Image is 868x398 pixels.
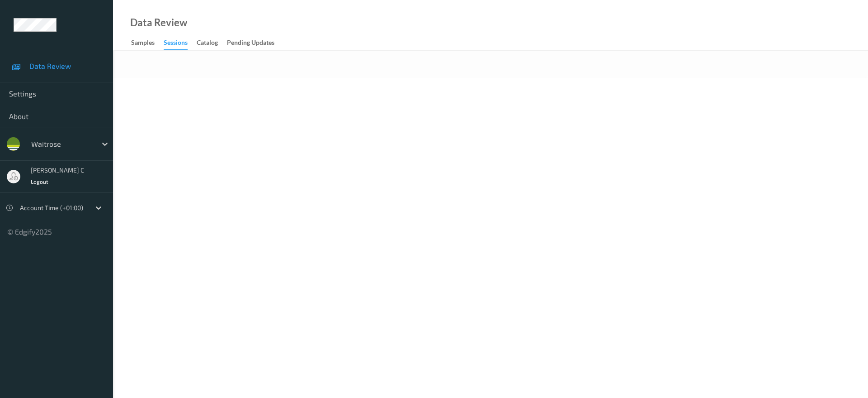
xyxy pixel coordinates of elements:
div: Samples [131,38,155,49]
a: Sessions [164,37,197,50]
a: Samples [131,37,164,49]
div: Data Review [130,18,187,27]
div: Catalog [197,38,218,49]
a: Pending Updates [227,37,283,49]
div: Sessions [164,38,188,50]
a: Catalog [197,37,227,49]
div: Pending Updates [227,38,274,49]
